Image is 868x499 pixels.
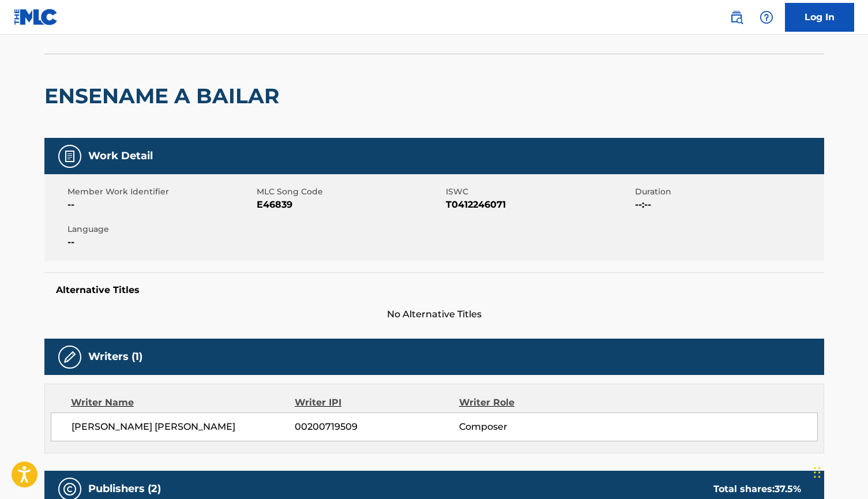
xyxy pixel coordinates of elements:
h5: Writers (1) [88,350,142,363]
h5: Publishers (2) [88,482,161,496]
img: Publishers [63,482,77,496]
h5: Alternative Titles [56,284,813,296]
h2: ENSENAME A BAILAR [44,83,285,109]
span: -- [67,198,254,212]
span: 00200719509 [295,420,459,434]
span: [PERSON_NAME] [PERSON_NAME] [72,420,295,434]
span: Language [67,223,254,235]
img: MLC Logo [14,9,58,25]
span: 37.5 % [775,483,801,494]
span: -- [67,235,254,249]
span: Member Work Identifier [67,186,254,198]
span: E46839 [257,198,443,212]
div: Writer IPI [295,396,459,410]
div: Total shares: [713,482,801,496]
span: Duration [635,186,821,198]
div: Writer Name [71,396,295,410]
span: --:-- [635,198,821,212]
span: MLC Song Code [257,186,443,198]
img: help [760,10,773,24]
span: No Alternative Titles [44,307,824,321]
h5: Work Detail [88,149,153,163]
iframe: Chat Widget [810,444,868,499]
img: Writers [63,350,77,364]
img: Work Detail [63,149,77,163]
a: Log In [785,3,854,32]
a: Public Search [725,6,748,29]
img: search [730,10,743,24]
div: Writer Role [459,396,608,410]
div: Help [755,6,778,29]
span: ISWC [446,186,632,198]
div: Drag [814,455,821,490]
span: Composer [459,420,608,434]
span: T0412246071 [446,198,632,212]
